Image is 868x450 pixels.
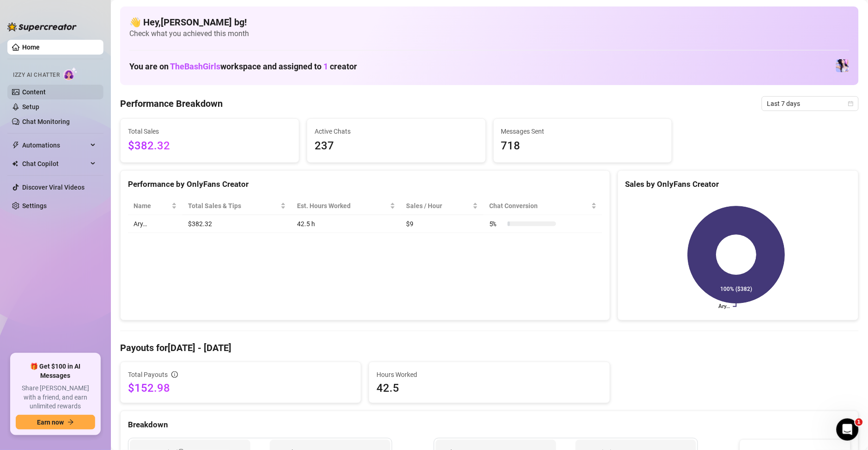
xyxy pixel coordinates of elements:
span: 1 [856,419,863,426]
a: Setup [22,103,39,111]
span: Total Sales & Tips [188,201,278,211]
span: arrow-right [67,419,74,425]
span: Active Chats [315,126,478,136]
h4: Payouts for [DATE] - [DATE] [120,341,859,354]
span: Earn now [37,419,64,426]
a: Discover Viral Videos [22,184,85,191]
span: Chat Copilot [22,156,88,171]
span: Izzy AI Chatter [13,71,60,80]
th: Total Sales & Tips [182,197,291,215]
span: Chat Conversion [489,201,589,211]
span: info-circle [171,371,178,378]
button: Earn nowarrow-right [16,415,95,430]
h4: Performance Breakdown [120,97,223,110]
span: Total Payouts [128,370,168,380]
a: Settings [22,202,47,210]
span: Share [PERSON_NAME] with a friend, and earn unlimited rewards [16,384,95,411]
img: AI Chatter [63,67,78,80]
a: Content [22,88,46,96]
a: Home [22,43,40,51]
td: 42.5 h [291,215,401,233]
span: $152.98 [128,381,353,395]
text: Ary… [719,303,730,310]
div: Est. Hours Worked [297,201,388,211]
span: 718 [501,137,665,155]
span: Sales / Hour [407,201,471,211]
h1: You are on workspace and assigned to creator [129,62,357,72]
img: Ary [836,59,849,72]
img: logo-BBDzfeDw.svg [7,22,77,31]
img: Chat Copilot [12,160,18,167]
div: Breakdown [128,419,851,431]
span: $382.32 [128,137,291,155]
th: Name [128,197,182,215]
span: 42.5 [376,381,602,395]
span: calendar [848,101,854,106]
th: Chat Conversion [484,197,602,215]
span: Total Sales [128,126,291,136]
th: Sales / Hour [401,197,484,215]
span: Last 7 days [767,97,853,111]
div: Sales by OnlyFans Creator [625,178,851,191]
span: Name [134,201,170,211]
span: Automations [22,138,88,153]
span: Check what you achieved this month [129,29,850,39]
span: TheBashGirls [170,62,220,71]
iframe: Intercom live chat [837,419,859,441]
span: Messages Sent [501,126,665,136]
span: 🎁 Get $100 in AI Messages [16,362,95,380]
td: $9 [401,215,484,233]
td: $382.32 [182,215,291,233]
span: 1 [323,62,328,71]
a: Chat Monitoring [22,118,70,125]
span: Hours Worked [376,370,602,380]
span: 5 % [489,219,504,229]
td: Ary… [128,215,182,233]
h4: 👋 Hey, [PERSON_NAME] bg ! [129,16,850,29]
span: thunderbolt [12,142,19,149]
span: 237 [315,137,478,155]
div: Performance by OnlyFans Creator [128,178,602,191]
